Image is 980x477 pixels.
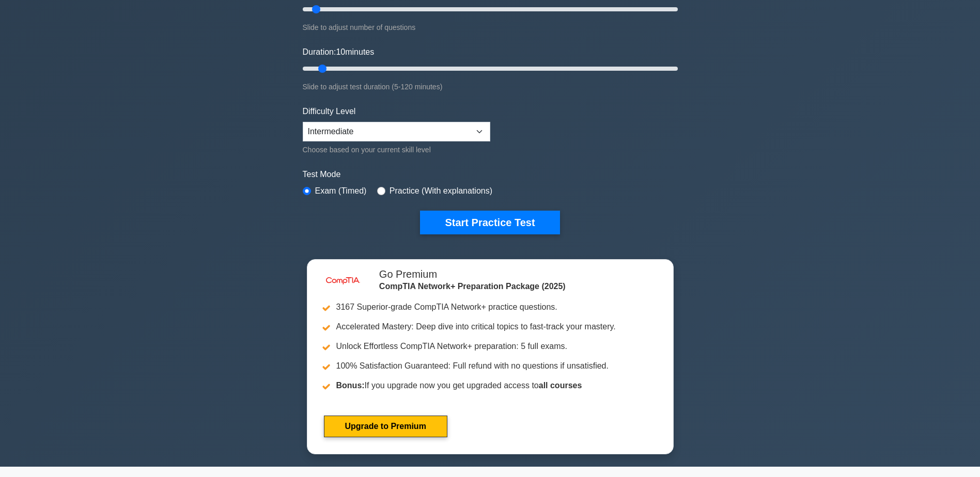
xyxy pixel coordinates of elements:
label: Test Mode [303,168,678,181]
div: Choose based on your current skill level [303,144,490,156]
button: Start Practice Test [420,211,559,234]
span: 10 [336,47,345,56]
div: Slide to adjust number of questions [303,21,678,34]
a: Upgrade to Premium [324,416,447,437]
label: Duration: minutes [303,46,375,58]
label: Practice (With explanations) [390,185,492,197]
label: Exam (Timed) [315,185,367,197]
div: Slide to adjust test duration (5-120 minutes) [303,81,678,93]
label: Difficulty Level [303,105,356,118]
